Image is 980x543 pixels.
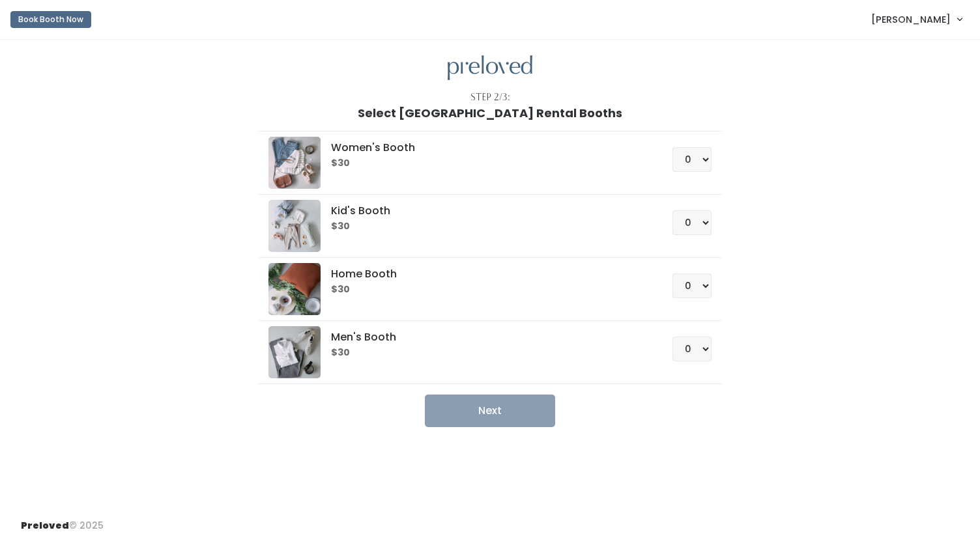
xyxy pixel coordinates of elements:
[21,519,69,532] span: Preloved
[331,142,641,154] h5: Women's Booth
[268,137,321,189] img: preloved logo
[268,326,321,378] img: preloved logo
[331,331,641,343] h5: Men's Booth
[871,12,951,27] span: [PERSON_NAME]
[448,55,532,81] img: preloved logo
[425,395,555,427] button: Next
[21,508,104,533] div: © 2025
[331,158,641,169] h6: $30
[358,107,622,120] h1: Select [GEOGRAPHIC_DATA] Rental Booths
[470,90,510,104] div: Step 2/3:
[331,285,641,295] h6: $30
[331,348,641,358] h6: $30
[268,200,321,252] img: preloved logo
[268,263,321,315] img: preloved logo
[331,268,641,280] h5: Home Booth
[331,205,641,217] h5: Kid's Booth
[331,221,641,232] h6: $30
[10,11,91,28] button: Book Booth Now
[858,5,975,33] a: [PERSON_NAME]
[10,5,91,34] a: Book Booth Now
